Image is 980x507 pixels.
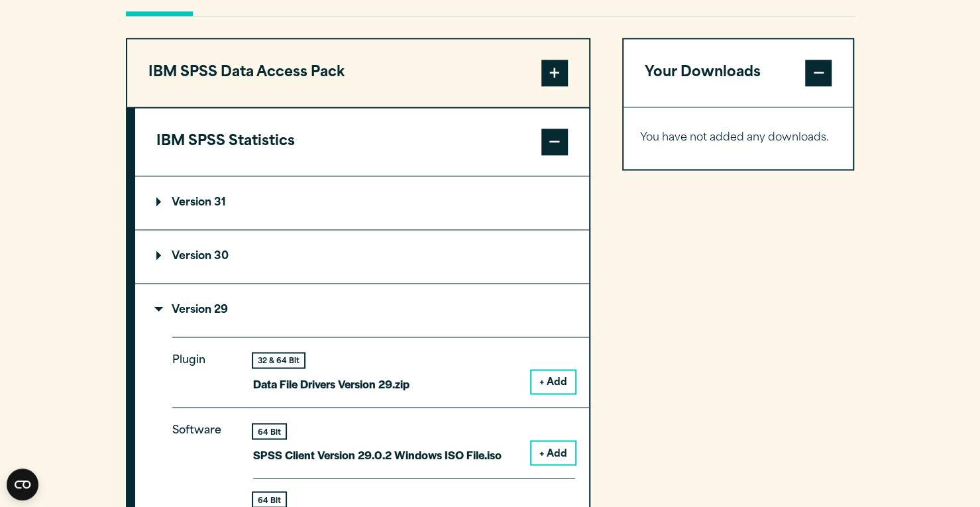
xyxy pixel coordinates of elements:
div: Your Downloads [624,107,853,169]
button: Open CMP widget [7,469,38,500]
button: Your Downloads [624,39,853,107]
button: IBM SPSS Data Access Pack [127,39,589,107]
p: You have not added any downloads. [640,129,837,148]
p: Version 30 [156,251,229,262]
summary: Version 31 [135,176,589,229]
div: 64 Bit [253,492,286,506]
summary: Version 29 [135,284,589,337]
button: + Add [531,441,575,464]
summary: Version 30 [135,230,589,283]
button: IBM SPSS Statistics [135,108,589,176]
p: SPSS Client Version 29.0.2 Windows ISO File.iso [253,445,502,464]
button: + Add [531,370,575,393]
p: Data File Drivers Version 29.zip [253,374,409,394]
div: 64 Bit [253,424,286,438]
p: Plugin [172,351,232,383]
p: Version 29 [156,305,228,315]
div: 32 & 64 Bit [253,353,304,367]
p: Version 31 [156,197,226,208]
